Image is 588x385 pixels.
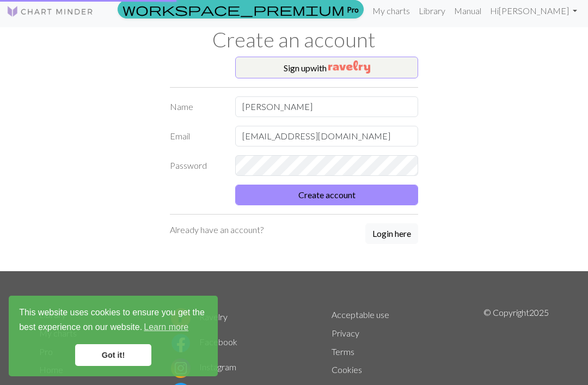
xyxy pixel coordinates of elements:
[163,155,229,176] label: Password
[332,346,354,357] a: Terms
[163,96,229,117] label: Name
[75,344,151,366] a: dismiss cookie message
[365,223,418,245] a: Login here
[235,185,418,205] button: Create account
[33,27,555,52] h1: Create an account
[235,57,418,78] button: Sign upwith
[170,223,264,236] p: Already have an account?
[19,306,207,335] span: This website uses cookies to ensure you get the best experience on our website.
[163,126,229,146] label: Email
[332,309,389,320] a: Acceptable use
[7,5,94,18] img: Logo
[328,60,370,74] img: Ravelry
[122,2,345,17] span: workspace_premium
[332,328,359,338] a: Privacy
[365,223,418,244] button: Login here
[332,364,362,375] a: Cookies
[9,296,218,376] div: cookieconsent
[142,319,190,335] a: learn more about cookies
